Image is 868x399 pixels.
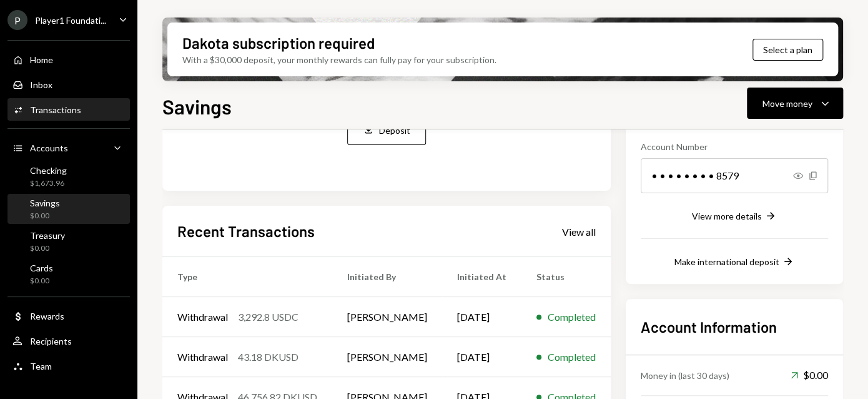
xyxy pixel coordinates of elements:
[641,158,828,193] div: • • • • • • • • 8579
[692,211,762,221] div: View more details
[442,337,521,377] td: [DATE]
[442,297,521,337] td: [DATE]
[30,79,52,90] div: Inbox
[30,336,72,346] div: Recipients
[332,337,442,377] td: [PERSON_NAME]
[7,161,130,191] a: Checking$1,673.96
[35,15,106,26] div: Player1 Foundati...
[30,311,64,321] div: Rewards
[762,97,812,110] div: Move money
[7,10,27,30] div: P
[674,255,794,269] button: Make international deposit
[30,211,60,221] div: $0.00
[238,350,298,365] div: 43.18 DKUSD
[692,210,777,223] button: View more details
[7,98,130,121] a: Transactions
[7,355,130,377] a: Team
[162,94,232,119] h1: Savings
[30,243,65,254] div: $0.00
[7,136,130,159] a: Accounts
[182,33,375,53] div: Dakota subscription required
[177,221,315,241] h2: Recent Transactions
[791,368,828,383] div: $0.00
[7,226,130,256] a: Treasury$0.00
[7,73,130,96] a: Inbox
[674,256,779,267] div: Make international deposit
[30,361,52,371] div: Team
[641,369,729,382] div: Money in (last 30 days)
[641,140,828,153] div: Account Number
[332,257,442,297] th: Initiated By
[548,310,596,325] div: Completed
[182,53,496,66] div: With a $30,000 deposit, your monthly rewards can fully pay for your subscription.
[7,305,130,327] a: Rewards
[332,297,442,337] td: [PERSON_NAME]
[379,124,410,137] div: Deposit
[7,194,130,224] a: Savings$0.00
[177,310,228,325] div: Withdrawal
[752,39,823,61] button: Select a plan
[177,350,228,365] div: Withdrawal
[7,259,130,289] a: Cards$0.00
[548,350,596,365] div: Completed
[30,276,53,286] div: $0.00
[747,88,843,119] button: Move money
[7,330,130,352] a: Recipients
[30,230,65,241] div: Treasury
[30,143,68,153] div: Accounts
[238,310,298,325] div: 3,292.8 USDC
[30,198,60,208] div: Savings
[347,116,426,145] button: Deposit
[521,257,611,297] th: Status
[30,165,67,176] div: Checking
[562,225,596,238] a: View all
[7,48,130,71] a: Home
[30,54,53,65] div: Home
[30,178,67,189] div: $1,673.96
[162,257,332,297] th: Type
[562,226,596,238] div: View all
[30,263,53,273] div: Cards
[442,257,521,297] th: Initiated At
[641,316,828,337] h2: Account Information
[30,104,81,115] div: Transactions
